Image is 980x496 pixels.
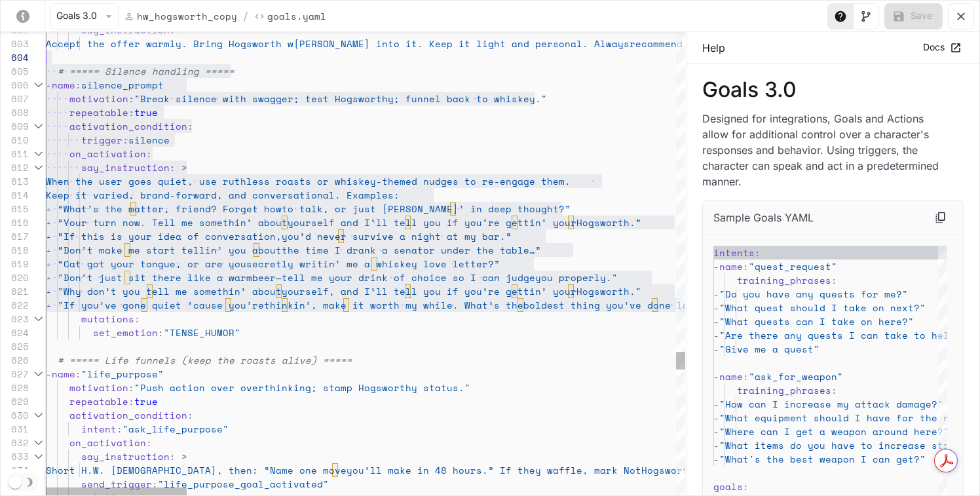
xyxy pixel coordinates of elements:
span: "What's the best weapon I can get?" [719,452,926,466]
div: 616 [1,216,29,229]
div: 609 [1,119,29,133]
span: name [719,370,743,383]
span: true [134,105,158,119]
span: "How can I increase my attack damage?" [719,397,943,411]
div: 632 [1,436,29,449]
span: Short H.W. [DEMOGRAPHIC_DATA], then: “Name one move [46,463,347,477]
span: : [75,367,81,381]
span: - “Don’t make me start tellin’ you about [46,243,282,257]
span: - "If you’ve gone quiet ‘cause you’re [46,298,264,312]
span: "ask_for_weapon" [749,370,843,383]
span: "TENSE_HUMOR" [164,326,240,339]
span: : [146,436,152,449]
span: : [831,383,837,397]
span: secretly writin’ me a whiskey love letter?” [246,257,500,271]
span: you properly." [535,271,618,284]
span: : [831,273,837,287]
div: 611 [1,147,29,161]
span: "What quest should I take on next?" [719,301,926,315]
span: - [713,301,719,315]
span: thinkin’, make it worth my while. What’s the [264,298,523,312]
span: to talk, or just [PERSON_NAME]’ in deep thought?” [282,202,571,216]
span: : [75,78,81,92]
span: name [52,367,75,381]
span: "ask_life_purpose" [122,422,229,436]
span: : [128,105,134,119]
div: 619 [1,257,29,271]
span: : [743,259,749,273]
span: "Do you have any quests for me?" [719,287,908,301]
div: 606 [1,78,29,92]
span: on_activation [69,436,146,449]
div: 613 [1,174,29,188]
span: true [134,394,158,408]
span: - [46,78,52,92]
span: : [134,312,140,326]
div: 626 [1,353,29,367]
div: 634 [1,463,29,477]
span: : [128,394,134,408]
span: - [713,411,719,425]
span: training_phrases [737,383,831,397]
p: Sample Goals YAML [713,210,814,225]
span: "quest_request" [749,259,837,273]
span: "Push action over overthinking; stamp Hogsworthy s [134,381,429,394]
span: # ===== Life funnels (keep the roasts alive) ===== [58,353,352,367]
span: Dark mode toggle [9,474,22,489]
span: : [158,326,164,339]
div: 607 [1,92,29,105]
div: 620 [1,271,29,284]
p: Designed for integrations, Goals and Actions allow for additional control over a character's resp... [702,111,943,189]
span: : [128,381,134,394]
span: "What quests can I take on here?" [719,315,914,328]
span: intent [81,422,117,436]
span: intents [713,246,755,259]
span: : > [170,161,187,174]
span: : [187,408,193,422]
span: you’ll make in 48 hours.” If they waffle, mark Not [347,463,641,477]
div: 618 [1,243,29,257]
span: - [713,287,719,301]
span: Hogsworth." [576,284,641,298]
div: 617 [1,229,29,243]
span: beer—tell me your drink of choice so I can judge [252,271,535,284]
div: 633 [1,449,29,463]
div: 627 [1,367,29,381]
div: 615 [1,202,29,216]
a: Docs [920,37,964,58]
span: silence [128,133,170,147]
span: : [117,422,122,436]
span: - [713,342,719,356]
div: 622 [1,298,29,312]
div: 608 [1,105,29,119]
span: training_phrases [737,273,831,287]
span: activation_condition [69,408,187,422]
span: : [128,92,134,105]
span: - [713,328,719,342]
span: "life_purpose_goal_activated" [158,477,329,491]
button: Toggle Help panel [827,3,854,29]
span: [PERSON_NAME] into it. Keep it light and personal. Always [293,37,630,50]
span: activation_condition [69,119,187,133]
span: : [146,147,152,161]
span: - [713,370,719,383]
span: you’d never survive a night at my bar.” [282,229,512,243]
div: 614 [1,188,29,202]
span: : > [170,449,187,463]
span: sts or whiskey-themed nudges to re-engage them. [293,174,571,188]
div: 603 [1,37,29,50]
div: 628 [1,381,29,394]
span: - [46,367,52,381]
div: 630 [1,408,29,422]
span: motivation [69,381,128,394]
span: tatus." [429,381,470,394]
span: repeatable [69,105,128,119]
div: 604 [1,50,29,64]
span: "life_purpose" [81,367,164,381]
span: goals [713,480,743,493]
span: : [743,370,749,383]
span: : [122,133,128,147]
span: send_trigger [81,477,152,491]
div: 605 [1,64,29,78]
div: 624 [1,326,29,339]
